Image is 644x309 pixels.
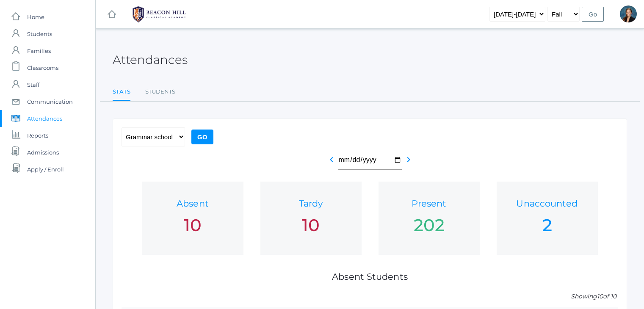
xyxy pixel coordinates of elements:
span: Home [27,8,44,25]
i: chevron_right [404,154,414,165]
p: Showing of 10 [122,292,618,301]
a: chevron_left [326,158,337,166]
span: Students [27,25,52,42]
div: 2 [505,212,589,238]
span: Apply / Enroll [27,161,64,178]
div: 10 [151,212,235,238]
a: Absent 10 [151,199,235,238]
i: chevron_left [326,154,337,165]
span: Reports [27,127,48,144]
span: Staff [27,76,39,93]
span: Classrooms [27,59,58,76]
div: 202 [387,212,471,238]
span: Admissions [27,144,59,161]
h1: Unaccounted [505,199,589,208]
span: Attendances [27,110,62,127]
span: 10 [597,292,603,300]
div: Allison Smith [620,6,637,22]
span: Communication [27,93,73,110]
h1: Absent [151,199,235,208]
a: Stats [113,83,130,102]
a: Students [145,83,175,100]
div: 10 [269,212,353,238]
h1: Present [387,199,471,208]
h1: Absent Students [122,272,618,281]
img: BHCALogos-05-308ed15e86a5a0abce9b8dd61676a3503ac9727e845dece92d48e8588c001991.png [127,4,191,25]
input: Go [191,130,213,144]
a: Tardy 10 [269,199,353,238]
h2: Attendances [113,53,188,66]
a: Present 202 [387,199,471,238]
a: Unaccounted 2 [505,199,589,238]
h1: Tardy [269,199,353,208]
a: chevron_right [404,158,414,166]
span: Families [27,42,51,59]
input: Go [582,7,604,22]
